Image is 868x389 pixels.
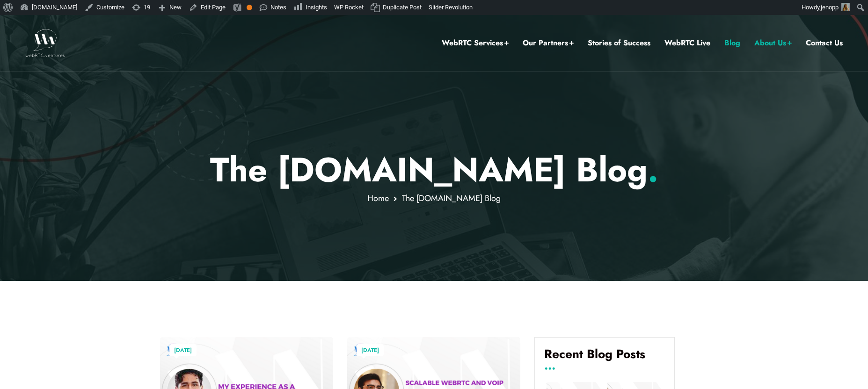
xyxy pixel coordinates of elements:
[160,150,708,190] p: The [DOMAIN_NAME] Blog
[664,37,710,49] a: WebRTC Live
[523,37,574,49] a: Our Partners
[754,37,792,49] a: About Us
[821,4,839,11] span: jenopp
[442,37,509,49] a: WebRTC Services
[724,37,740,49] a: Blog
[367,192,389,204] a: Home
[402,192,501,204] span: The [DOMAIN_NAME] Blog
[806,37,843,49] a: Contact Us
[588,37,650,49] a: Stories of Success
[544,347,665,368] h4: Recent Blog Posts
[169,344,197,356] a: [DATE]
[25,29,65,57] img: WebRTC.ventures
[357,344,384,356] a: [DATE]
[247,5,252,10] div: OK
[648,145,658,194] span: .
[429,4,473,11] span: Slider Revolution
